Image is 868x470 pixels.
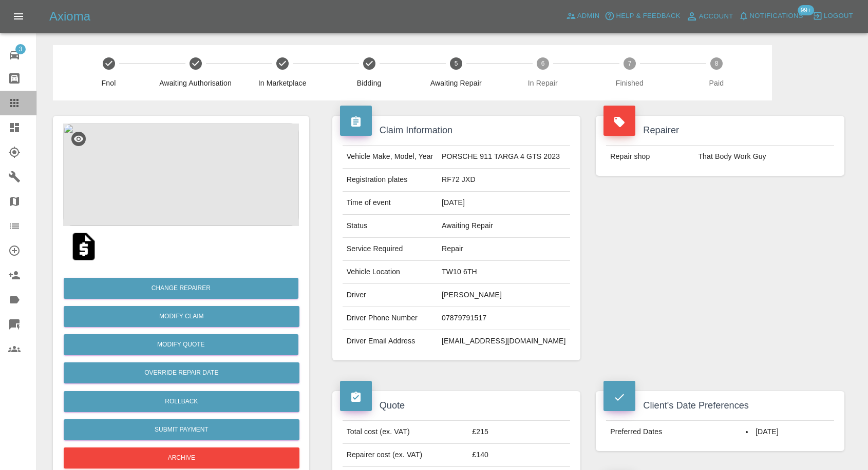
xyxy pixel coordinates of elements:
h4: Client's Date Preferences [603,399,837,413]
button: Help & Feedback [602,8,683,24]
h5: Axioma [49,8,90,25]
span: Finished [590,78,669,88]
a: Account [683,8,736,25]
td: £140 [468,444,570,467]
h4: Repairer [603,124,837,137]
span: In Marketplace [243,78,322,88]
td: Preferred Dates [606,421,742,443]
button: Override Repair Date [64,362,299,383]
button: Notifications [736,8,806,24]
text: 5 [454,60,458,67]
td: [PERSON_NAME] [438,284,570,307]
button: Archive [64,447,299,468]
td: [DATE] [438,192,570,215]
td: Driver [343,284,438,307]
td: That Body Work Guy [694,146,834,168]
button: Rollback [64,391,299,412]
span: In Repair [503,78,582,88]
img: qt_1SF6RZA4aDea5wMj4cfsrdHq [67,230,100,263]
text: 7 [628,60,631,67]
span: 3 [15,44,26,54]
span: Paid [677,78,756,88]
li: [DATE] [746,427,830,437]
button: Submit Payment [64,419,299,440]
td: Status [343,215,438,238]
a: Modify Claim [64,306,299,327]
span: Notifications [750,10,803,22]
td: Awaiting Repair [438,215,570,238]
span: Awaiting Authorisation [156,78,235,88]
td: Vehicle Make, Model, Year [343,146,438,169]
td: £215 [468,421,570,444]
td: 07879791517 [438,307,570,330]
td: RF72 JXD [438,169,570,192]
text: 6 [541,60,544,67]
td: TW10 6TH [438,261,570,284]
span: Logout [824,10,853,22]
span: Awaiting Repair [417,78,495,88]
td: Total cost (ex. VAT) [343,421,468,444]
td: Repairer cost (ex. VAT) [343,444,468,467]
span: Account [699,11,733,23]
td: PORSCHE 911 TARGA 4 GTS 2023 [438,146,570,169]
td: Driver Phone Number [343,307,438,330]
span: Fnol [69,78,148,88]
td: Vehicle Location [343,261,438,284]
span: 99+ [798,5,814,15]
h4: Claim Information [340,124,573,137]
td: Registration plates [343,169,438,192]
span: Help & Feedback [616,10,680,22]
td: Driver Email Address [343,330,438,353]
button: Modify Quote [64,334,298,355]
td: Repair shop [606,146,694,168]
button: Open drawer [6,4,31,29]
img: 2ebe5bf3-5db2-4c4f-a6ac-cc2f8919761a [63,124,299,226]
h4: Quote [340,399,573,413]
button: Logout [810,8,856,24]
td: Repair [438,238,570,261]
td: Service Required [343,238,438,261]
button: Change Repairer [64,278,298,299]
span: Bidding [330,78,408,88]
td: [EMAIL_ADDRESS][DOMAIN_NAME] [438,330,570,353]
td: Time of event [343,192,438,215]
a: Admin [563,8,602,24]
text: 8 [715,60,719,67]
span: Admin [577,10,600,22]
